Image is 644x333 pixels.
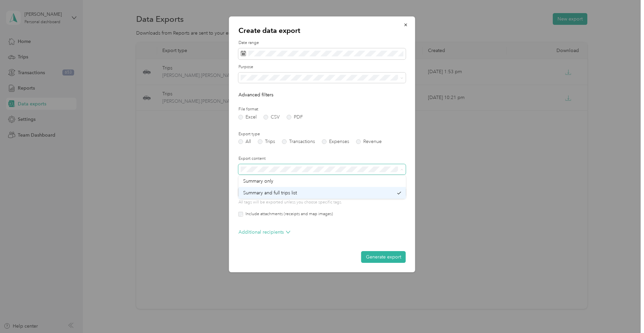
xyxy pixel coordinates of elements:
[238,139,251,144] label: All
[243,211,333,217] label: Include attachments (receipts and map images)
[238,156,406,162] label: Export content
[282,139,315,144] label: Transactions
[238,40,406,46] label: Date range
[243,178,273,184] span: Summary only
[238,26,406,35] p: Create data export
[287,115,303,120] label: PDF
[238,199,406,205] p: All tags will be exported unless you choose specific tags.
[322,139,349,144] label: Expenses
[238,229,290,236] p: Additional recipients
[238,91,406,98] p: Advanced filters
[264,115,280,120] label: CSV
[356,139,382,144] label: Revenue
[238,115,257,120] label: Excel
[606,295,644,333] iframe: Everlance-gr Chat Button Frame
[361,251,406,263] button: Generate export
[238,64,406,70] label: Purpose
[238,106,406,112] label: File format
[238,131,406,137] label: Export type
[243,190,297,196] span: Summary and full trips list
[258,139,275,144] label: Trips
